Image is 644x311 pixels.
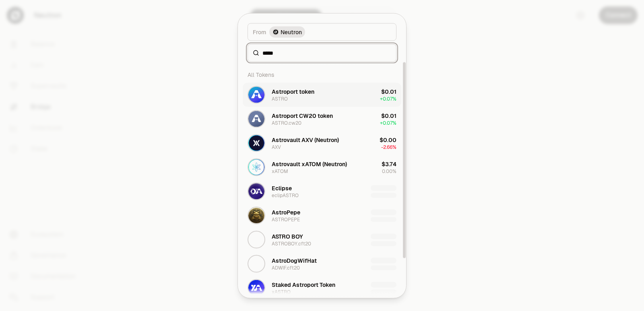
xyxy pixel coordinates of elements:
div: eclipASTRO [272,192,299,198]
button: ASTROBOY.cft20 LogoASTRO BOYASTROBOY.cft20 [243,227,401,251]
div: ASTRO BOY [272,232,303,240]
button: AXV LogoAstrovault AXV (Neutron)AXV$0.00-2.66% [243,131,401,155]
div: $0.01 [381,87,396,95]
div: Astrovault AXV (Neutron) [272,136,339,144]
div: ASTRO [272,95,288,102]
div: ADWIF.cft20 [272,264,300,271]
div: All Tokens [243,66,401,82]
img: Neutron Logo [272,29,279,35]
span: From [253,28,266,36]
div: $3.74 [382,160,396,168]
div: ASTROBOY.cft20 [272,240,311,247]
div: Astroport CW20 token [272,111,333,119]
button: eclipASTRO LogoEclipseeclipASTRO [243,179,401,203]
div: AXV [272,144,281,150]
img: ASTRO.cw20 Logo [248,111,264,127]
span: + 0.07% [380,95,396,102]
button: FromNeutron LogoNeutron [248,23,396,41]
span: Neutron [281,28,302,36]
div: ASTRO.cw20 [272,119,301,126]
button: ASTROPEPE LogoAstroPepeASTROPEPE [243,203,401,227]
button: ASTRO.cw20 LogoAstroport CW20 tokenASTRO.cw20$0.01+0.07% [243,107,401,131]
div: xASTRO [272,288,291,295]
button: xASTRO LogoStaked Astroport TokenxASTRO [243,276,401,300]
div: Astrovault xATOM (Neutron) [272,160,347,168]
img: ASTRO Logo [248,87,264,103]
span: + 0.07% [380,119,396,126]
div: ASTROPEPE [272,216,300,222]
button: xATOM LogoAstrovault xATOM (Neutron)xATOM$3.740.00% [243,155,401,179]
span: -2.66% [381,144,396,150]
div: xATOM [272,168,288,174]
div: AstroDogWifHat [272,256,317,264]
img: ASTROPEPE Logo [248,207,264,223]
div: $0.00 [380,136,396,144]
button: ASTRO LogoAstroport tokenASTRO$0.01+0.07% [243,82,401,107]
div: Eclipse [272,184,292,192]
img: xASTRO Logo [248,280,264,296]
img: xATOM Logo [248,159,264,175]
button: ADWIF.cft20 LogoAstroDogWifHatADWIF.cft20 [243,251,401,276]
div: $0.01 [381,111,396,119]
img: AXV Logo [248,135,264,151]
span: 0.00% [382,168,396,174]
div: AstroPepe [272,208,300,216]
div: Astroport token [272,87,314,95]
div: Staked Astroport Token [272,280,335,288]
img: eclipASTRO Logo [248,183,264,199]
